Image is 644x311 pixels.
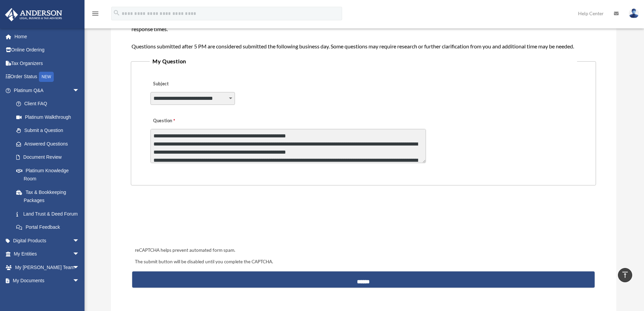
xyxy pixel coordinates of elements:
a: Tax & Bookkeeping Packages [9,185,90,207]
i: search [113,9,120,17]
span: arrow_drop_down [73,274,86,288]
a: Document Review [9,151,90,164]
span: arrow_drop_down [73,247,86,261]
a: Platinum Knowledge Room [9,164,90,185]
label: Question [150,116,203,126]
iframe: reCAPTCHA [133,206,236,233]
i: vertical_align_top [621,271,629,279]
label: Subject [150,80,215,89]
a: Land Trust & Deed Forum [9,207,90,221]
a: My Entitiesarrow_drop_down [5,247,90,261]
a: Platinum Walkthrough [9,110,90,124]
img: User Pic [629,8,639,18]
a: My Documentsarrow_drop_down [5,274,90,288]
legend: My Question [150,57,577,66]
div: reCAPTCHA helps prevent automated form spam. [132,246,594,254]
a: Answered Questions [9,137,90,151]
a: Online Learningarrow_drop_down [5,287,90,301]
span: arrow_drop_down [73,261,86,274]
a: menu [91,12,99,18]
a: Portal Feedback [9,221,90,234]
img: Anderson Advisors Platinum Portal [3,8,64,21]
a: My [PERSON_NAME] Teamarrow_drop_down [5,261,90,274]
i: menu [91,9,99,18]
span: arrow_drop_down [73,234,86,248]
a: Client FAQ [9,97,90,111]
span: arrow_drop_down [73,84,86,97]
div: NEW [39,72,54,82]
span: arrow_drop_down [73,287,86,301]
a: Digital Productsarrow_drop_down [5,234,90,247]
a: vertical_align_top [618,268,632,282]
a: Home [5,30,90,43]
a: Submit a Question [9,124,86,137]
a: Order StatusNEW [5,70,90,84]
div: The submit button will be disabled until you complete the CAPTCHA. [132,258,594,266]
a: Tax Organizers [5,57,90,70]
a: Online Ordering [5,43,90,57]
a: Platinum Q&Aarrow_drop_down [5,84,90,97]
